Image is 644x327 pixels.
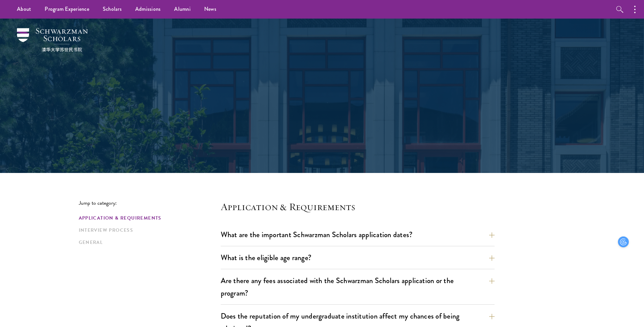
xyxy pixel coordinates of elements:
[221,227,495,242] button: What are the important Schwarzman Scholars application dates?
[79,239,217,246] a: General
[79,227,217,234] a: Interview Process
[221,273,495,301] button: Are there any fees associated with the Schwarzman Scholars application or the program?
[221,200,495,213] h4: Application & Requirements
[79,215,217,222] a: Application & Requirements
[79,200,221,206] p: Jump to category:
[17,28,88,52] img: Schwarzman Scholars
[221,250,495,265] button: What is the eligible age range?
